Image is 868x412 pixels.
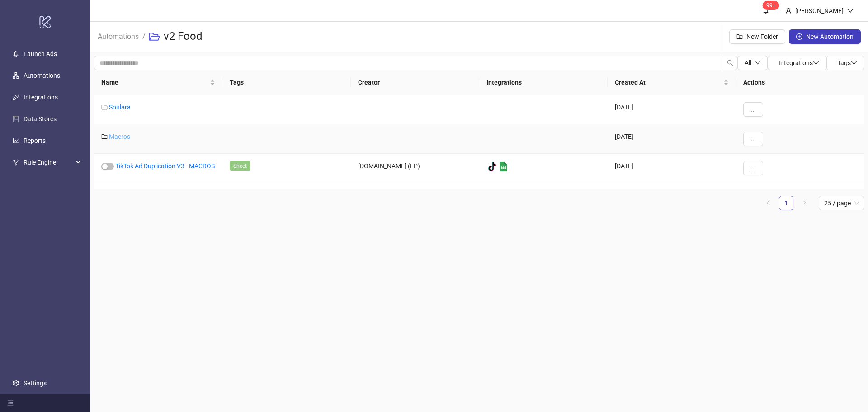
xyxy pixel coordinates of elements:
[778,59,819,66] span: Integrations
[847,8,854,14] span: down
[797,196,811,210] button: right
[24,72,60,79] a: Automations
[94,70,222,95] th: Name
[765,200,771,205] span: left
[729,29,785,44] button: New Folder
[768,56,826,70] button: Integrationsdown
[761,196,775,210] li: Previous Page
[802,200,807,205] span: right
[24,153,73,171] span: Rule Engine
[608,154,736,183] div: [DATE]
[743,161,763,175] button: ...
[149,31,160,42] span: folder-open
[115,162,215,170] a: TikTok Ad Duplication V3 - MACROS
[737,56,768,70] button: Alldown
[779,196,793,210] li: 1
[101,133,108,140] span: folder
[743,102,763,117] button: ...
[851,60,857,66] span: down
[763,7,769,14] span: bell
[746,33,778,40] span: New Folder
[750,135,756,142] span: ...
[736,70,864,95] th: Actions
[797,196,811,210] li: Next Page
[727,60,733,66] span: search
[230,161,250,171] span: Sheet
[164,29,203,44] h3: v2 Food
[13,159,19,166] span: fork
[96,31,141,41] a: Automations
[750,165,756,172] span: ...
[24,94,58,101] a: Integrations
[608,124,736,154] div: [DATE]
[109,133,130,140] a: Macros
[24,50,57,57] a: Launch Ads
[222,70,351,95] th: Tags
[479,70,608,95] th: Integrations
[142,22,146,51] li: /
[745,59,751,66] span: All
[819,196,864,210] div: Page Size
[796,33,802,40] span: plus-circle
[608,70,736,95] th: Created At
[755,60,760,66] span: down
[837,59,857,66] span: Tags
[608,95,736,124] div: [DATE]
[826,56,864,70] button: Tagsdown
[615,77,722,87] span: Created At
[761,196,775,210] button: left
[351,70,479,95] th: Creator
[351,154,479,183] div: [DOMAIN_NAME] (LP)
[24,379,47,387] a: Settings
[813,60,819,66] span: down
[24,137,46,144] a: Reports
[806,33,854,40] span: New Automation
[792,6,847,16] div: [PERSON_NAME]
[750,106,756,113] span: ...
[24,115,57,123] a: Data Stores
[785,8,792,14] span: user
[7,400,14,406] span: menu-fold
[743,132,763,146] button: ...
[101,77,208,87] span: Name
[736,33,743,40] span: folder-add
[779,196,793,210] a: 1
[763,1,779,10] sup: 1578
[789,29,861,44] button: New Automation
[109,104,131,111] a: Soulara
[101,104,108,110] span: folder
[824,196,859,210] span: 25 / page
